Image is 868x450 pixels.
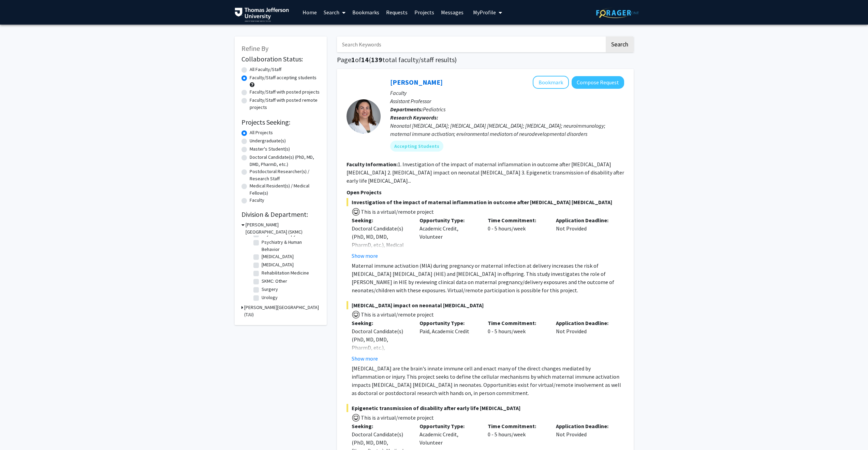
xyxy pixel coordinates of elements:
[347,198,624,206] span: Investigation of the impact of maternal inflammation in outcome after [MEDICAL_DATA] [MEDICAL_DATA]
[360,414,434,421] span: This is a virtual/remote project
[262,278,287,285] label: SKMC: Other
[483,216,551,260] div: 0 - 5 hours/week
[244,304,320,318] h3: [PERSON_NAME][GEOGRAPHIC_DATA] (TJU)
[390,78,443,86] a: [PERSON_NAME]
[488,422,546,430] p: Time Commitment:
[349,0,383,24] a: Bookmarks
[262,286,278,293] label: Surgery
[488,319,546,327] p: Time Commitment:
[371,55,382,64] span: 139
[352,262,624,294] p: Maternal immune activation (MIA) during pregnancy or maternal infection at delivery increases the...
[473,9,496,16] span: My Profile
[360,208,434,215] span: This is a virtual/remote project
[556,422,614,430] p: Application Deadline:
[347,161,398,168] b: Faculty Information:
[352,224,410,265] div: Doctoral Candidate(s) (PhD, MD, DMD, PharmD, etc.), Medical Resident(s) / Medical Fellow(s)
[390,141,443,152] mat-chip: Accepting Students
[262,269,309,277] label: Rehabilitation Medicine
[250,197,264,204] label: Faculty
[347,188,624,196] p: Open Projects
[390,114,438,121] b: Research Keywords:
[533,76,569,89] button: Add Elizabeth Wright-Jin to Bookmarks
[352,319,410,327] p: Seeking:
[250,168,320,182] label: Postdoctoral Researcher(s) / Research Staff
[390,89,624,97] p: Faculty
[320,0,349,24] a: Search
[262,261,294,268] label: [MEDICAL_DATA]
[250,88,320,96] label: Faculty/Staff with posted projects
[390,106,423,113] b: Departments:
[556,319,614,327] p: Application Deadline:
[235,8,289,22] img: Thomas Jefferson University Logo
[337,56,634,64] h1: Page of ( total faculty/staff results)
[347,301,624,309] span: [MEDICAL_DATA] impact on neonatal [MEDICAL_DATA]
[414,216,483,260] div: Academic Credit, Volunteer
[352,422,410,430] p: Seeking:
[414,319,483,363] div: Paid, Academic Credit
[241,118,320,126] h2: Projects Seeking:
[606,37,634,52] button: Search
[352,354,378,363] button: Show more
[423,106,445,113] span: Pediatrics
[352,364,624,397] p: [MEDICAL_DATA] are the brain's innate immune cell and enact many of the direct changes mediated b...
[250,66,281,73] label: All Faculty/Staff
[262,294,278,301] label: Urology
[352,252,378,260] button: Show more
[551,216,619,260] div: Not Provided
[383,0,411,24] a: Requests
[347,161,624,184] fg-read-more: 1. Investigation of the impact of maternal inflammation in outcome after [MEDICAL_DATA] [MEDICAL_...
[299,0,320,24] a: Home
[572,76,624,89] button: Compose Request to Elizabeth Wright-Jin
[483,319,551,363] div: 0 - 5 hours/week
[337,37,605,52] input: Search Keywords
[250,129,273,136] label: All Projects
[352,327,410,393] div: Doctoral Candidate(s) (PhD, MD, DMD, PharmD, etc.), Postdoctoral Researcher(s) / Research Staff, ...
[361,55,369,64] span: 14
[250,137,286,144] label: Undergraduate(s)
[352,216,410,224] p: Seeking:
[250,97,320,111] label: Faculty/Staff with posted remote projects
[390,122,624,138] div: Neonatal [MEDICAL_DATA]; [MEDICAL_DATA] [MEDICAL_DATA]; [MEDICAL_DATA]; neuroimmunology; maternal...
[420,319,477,327] p: Opportunity Type:
[556,216,614,224] p: Application Deadline:
[411,0,438,24] a: Projects
[347,404,624,412] span: Epigenetic transmission of disability after early life [MEDICAL_DATA]
[420,422,477,430] p: Opportunity Type:
[596,8,639,18] img: ForagerOne Logo
[262,253,294,260] label: [MEDICAL_DATA]
[250,182,320,197] label: Medical Resident(s) / Medical Fellow(s)
[488,216,546,224] p: Time Commitment:
[241,55,320,63] h2: Collaboration Status:
[5,419,29,445] iframe: Chat
[262,239,318,253] label: Psychiatry & Human Behavior
[551,319,619,363] div: Not Provided
[438,0,467,24] a: Messages
[420,216,477,224] p: Opportunity Type:
[241,210,320,219] h2: Division & Department:
[351,55,355,64] span: 1
[250,154,320,168] label: Doctoral Candidate(s) (PhD, MD, DMD, PharmD, etc.)
[250,74,317,81] label: Faculty/Staff accepting students
[246,221,320,236] h3: [PERSON_NAME][GEOGRAPHIC_DATA] (SKMC)
[390,97,624,105] p: Assistant Professor
[241,44,268,53] span: Refine By
[360,311,434,318] span: This is a virtual/remote project
[250,145,290,153] label: Master's Student(s)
